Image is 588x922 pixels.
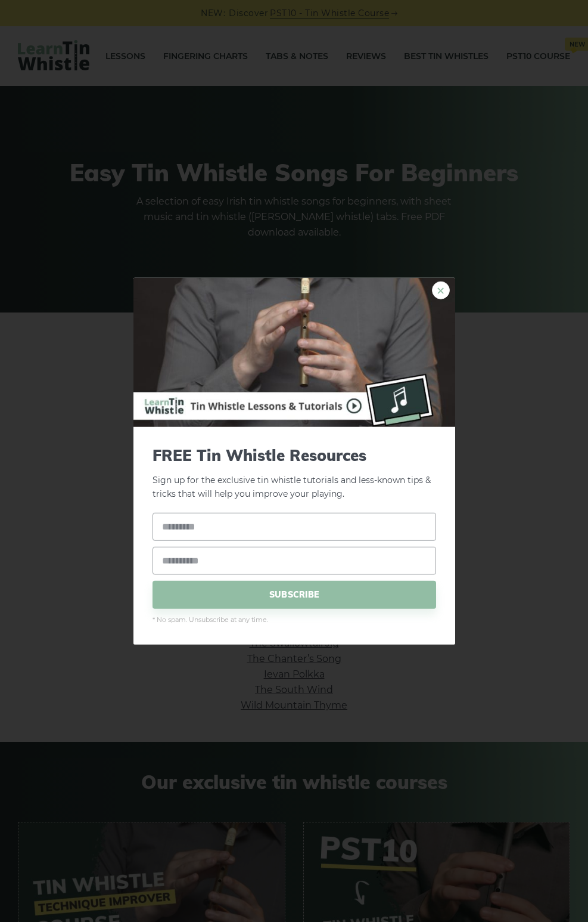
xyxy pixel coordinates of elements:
a: × [432,281,450,299]
span: SUBSCRIBE [153,580,436,608]
img: Tin Whistle Buying Guide Preview [133,278,455,427]
p: Sign up for the exclusive tin whistle tutorials and less-known tips & tricks that will help you i... [153,446,436,501]
span: FREE Tin Whistle Resources [153,446,436,465]
span: * No spam. Unsubscribe at any time. [153,614,436,625]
